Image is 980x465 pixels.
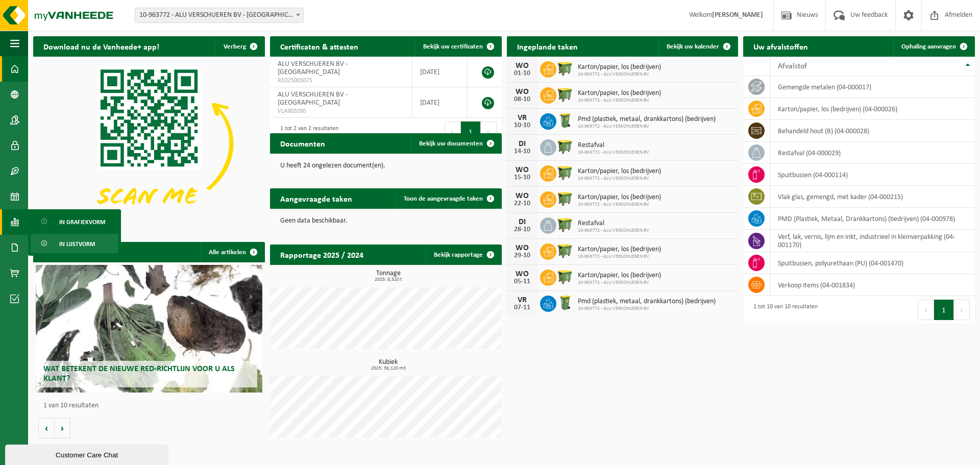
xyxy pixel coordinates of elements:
[445,121,461,142] button: Previous
[43,365,235,383] span: Wat betekent de nieuwe RED-richtlijn voor u als klant?
[556,190,574,207] img: WB-1100-HPE-GN-50
[396,188,501,209] a: Toon de aangevraagde taken
[270,188,362,208] h2: Aangevraagde taken
[43,402,260,409] p: 1 van 10 resultaten
[224,43,246,50] span: Verberg
[426,244,501,265] a: Bekijk rapportage
[512,140,532,148] div: DI
[512,296,532,304] div: VR
[280,162,492,169] p: U heeft 24 ongelezen document(en).
[578,97,661,104] span: 10-963772 - ALU VERSCHUEREN BV
[55,418,70,438] button: Volgende
[512,304,532,311] div: 07-11
[578,71,661,78] span: 10-963772 - ALU VERSCHUEREN BV
[512,278,532,285] div: 05-11
[415,36,501,57] a: Bekijk uw certificaten
[770,274,975,296] td: verkoop items (04-001834)
[512,174,532,181] div: 15-10
[578,272,661,280] span: Karton/papier, los (bedrijven)
[512,218,532,226] div: DI
[59,234,95,254] span: In lijstvorm
[412,87,468,118] td: [DATE]
[556,60,574,77] img: WB-1100-HPE-GN-50
[578,193,661,202] span: Karton/papier, los (bedrijven)
[778,62,807,70] span: Afvalstof
[743,36,818,56] h2: Uw afvalstoffen
[512,166,532,174] div: WO
[578,202,661,208] span: 10-963772 - ALU VERSCHUEREN BV
[578,150,649,156] span: 10-963772 - ALU VERSCHUEREN BV
[512,192,532,200] div: WO
[270,133,335,153] h2: Documenten
[512,114,532,122] div: VR
[556,294,574,311] img: WB-0240-HPE-GN-50
[135,8,304,23] span: 10-963772 - ALU VERSCHUEREN BV - SINT-NIKLAAS
[578,306,716,312] span: 10-963772 - ALU VERSCHUEREN BV
[275,277,502,282] span: 2025: 8,520 t
[748,299,818,321] div: 1 tot 10 van 10 resultaten
[512,122,532,129] div: 10-10
[578,298,716,306] span: Pmd (plastiek, metaal, drankkartons) (bedrijven)
[934,300,954,320] button: 1
[556,216,574,233] img: WB-1100-HPE-GN-50
[512,252,532,259] div: 29-10
[770,76,975,98] td: gemengde metalen (04-000017)
[556,268,574,285] img: WB-1100-HPE-GN-50
[38,418,55,438] button: Vorige
[556,164,574,181] img: WB-1100-HPE-GN-50
[578,63,661,71] span: Karton/papier, los (bedrijven)
[512,70,532,77] div: 01-10
[461,121,481,142] button: 1
[36,265,263,393] a: Wat betekent de nieuwe RED-richtlijn voor u als klant?
[411,133,501,154] a: Bekijk uw documenten
[578,246,661,254] span: Karton/papier, los (bedrijven)
[578,254,661,260] span: 10-963772 - ALU VERSCHUEREN BV
[556,112,574,129] img: WB-0240-HPE-GN-50
[512,200,532,207] div: 22-10
[770,98,975,120] td: karton/papier, los (bedrijven) (04-000026)
[512,226,532,233] div: 28-10
[5,443,170,465] iframe: chat widget
[270,36,369,56] h2: Certificaten & attesten
[507,36,588,56] h2: Ingeplande taken
[901,43,956,50] span: Ophaling aanvragen
[31,212,118,231] a: In grafiekvorm
[556,242,574,259] img: WB-1100-HPE-GN-50
[31,234,118,253] a: In lijstvorm
[578,228,649,234] span: 10-963772 - ALU VERSCHUEREN BV
[578,176,661,182] span: 10-963772 - ALU VERSCHUEREN BV
[556,138,574,155] img: WB-1100-HPE-GN-50
[275,120,338,143] div: 1 tot 2 van 2 resultaten
[412,57,468,87] td: [DATE]
[578,115,716,124] span: Pmd (plastiek, metaal, drankkartons) (bedrijven)
[275,270,502,282] h3: Tonnage
[33,36,169,56] h2: Download nu de Vanheede+ app!
[770,230,975,252] td: verf, lak, vernis, lijm en inkt, industrieel in kleinverpakking (04-001170)
[770,186,975,208] td: vlak glas, gemengd, met kader (04-000215)
[918,300,934,320] button: Previous
[770,120,975,142] td: behandeld hout (B) (04-000028)
[578,280,661,286] span: 10-963772 - ALU VERSCHUEREN BV
[578,167,661,176] span: Karton/papier, los (bedrijven)
[667,43,719,50] span: Bekijk uw kalender
[578,124,716,130] span: 10-963772 - ALU VERSCHUEREN BV
[135,8,303,22] span: 10-963772 - ALU VERSCHUEREN BV - SINT-NIKLAAS
[278,77,404,85] span: RED25005075
[770,164,975,186] td: spuitbussen (04-000114)
[270,244,374,264] h2: Rapportage 2025 / 2024
[770,208,975,230] td: PMD (Plastiek, Metaal, Drankkartons) (bedrijven) (04-000978)
[201,242,264,262] a: Alle artikelen
[278,107,404,115] span: VLA902090
[278,91,348,107] span: ALU VERSCHUEREN BV - [GEOGRAPHIC_DATA]
[275,359,502,371] h3: Kubiek
[419,140,483,147] span: Bekijk uw documenten
[893,36,974,57] a: Ophaling aanvragen
[278,60,348,76] span: ALU VERSCHUEREN BV - [GEOGRAPHIC_DATA]
[404,195,483,202] span: Toon de aangevraagde taken
[33,57,265,230] img: Download de VHEPlus App
[512,96,532,103] div: 08-10
[512,244,532,252] div: WO
[512,62,532,70] div: WO
[215,36,264,57] button: Verberg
